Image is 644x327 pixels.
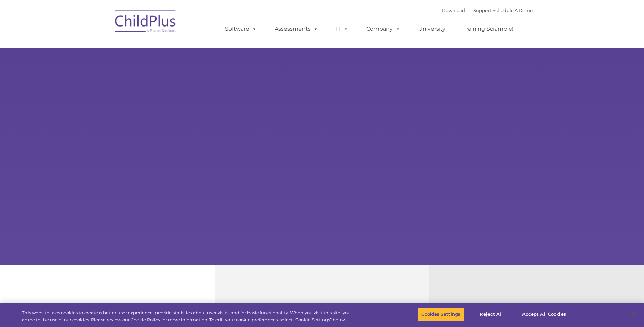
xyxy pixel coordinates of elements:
font: | [442,7,533,13]
button: Cookies Settings [418,307,464,322]
a: Company [360,22,407,36]
a: Download [442,7,465,13]
button: Close [626,307,641,322]
a: Software [218,22,263,36]
button: Reject All [470,307,513,322]
img: ChildPlus by Procare Solutions [112,5,180,39]
a: Training Scramble!! [457,22,521,36]
div: This website uses cookies to create a better user experience, provide statistics about user visit... [22,310,354,323]
a: Support [473,7,491,13]
a: Schedule A Demo [493,7,533,13]
a: IT [329,22,355,36]
button: Accept All Cookies [518,307,570,322]
a: Assessments [268,22,325,36]
a: University [411,22,452,36]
